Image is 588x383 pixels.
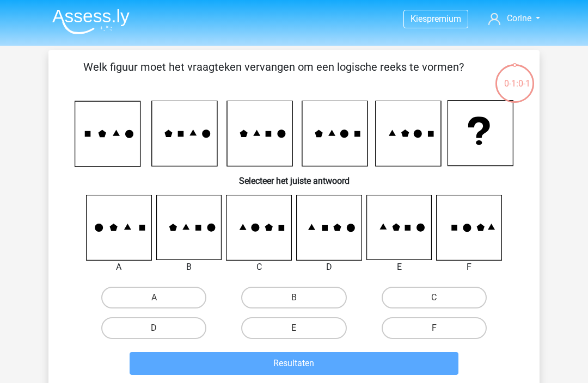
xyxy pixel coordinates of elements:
[494,63,535,90] div: 0-1:0-1
[148,261,230,274] div: B
[66,59,481,91] p: Welk figuur moet het vraagteken vervangen om een logische reeks te vormen?
[428,261,510,274] div: F
[101,287,206,308] label: A
[218,261,300,274] div: C
[101,317,206,339] label: D
[241,287,346,308] label: B
[358,261,440,274] div: E
[382,317,487,339] label: F
[241,317,346,339] label: E
[78,261,160,274] div: A
[507,13,531,23] span: Corine
[66,167,522,186] h6: Selecteer het juiste antwoord
[382,287,487,308] label: C
[404,11,468,26] a: Kiespremium
[52,9,130,34] img: Assessly
[411,14,427,24] span: Kies
[288,261,370,274] div: D
[484,12,544,25] a: Corine
[427,14,461,24] span: premium
[130,352,459,375] button: Resultaten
